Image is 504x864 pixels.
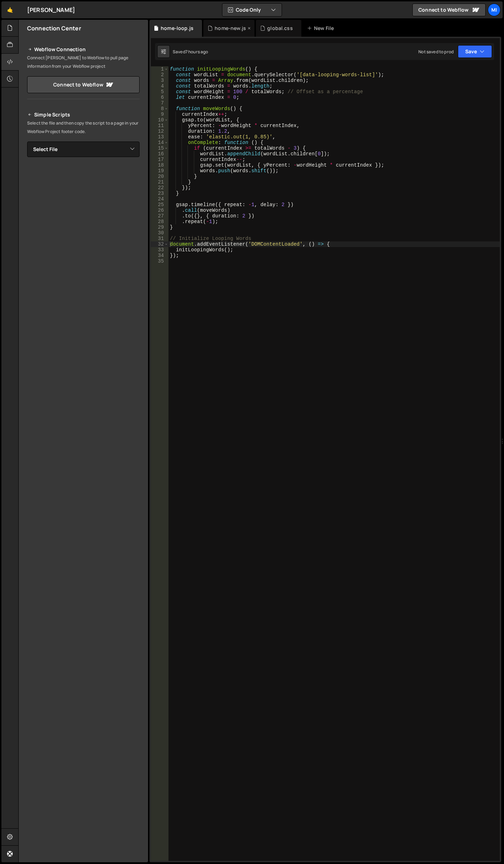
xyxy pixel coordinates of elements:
div: 32 [151,241,168,247]
h2: Connection Center [27,24,81,32]
div: 4 [151,83,168,89]
p: Connect [PERSON_NAME] to Webflow to pull page information from your Webflow project [27,54,140,71]
div: 25 [151,202,168,208]
a: Mi [488,4,500,16]
div: [PERSON_NAME] [27,6,75,14]
div: 3 [151,78,168,83]
div: 30 [151,230,168,236]
div: Not saved to prod [418,49,454,55]
div: 21 [151,179,168,185]
div: 29 [151,224,168,230]
a: Connect to Webflow [27,76,140,93]
div: 7 hours ago [185,49,208,55]
div: 35 [151,258,168,264]
div: 12 [151,128,168,134]
div: Saved [173,49,208,55]
div: 5 [151,89,168,95]
a: 🤙 [1,1,19,18]
div: 8 [151,106,168,112]
div: 27 [151,213,168,219]
div: 28 [151,219,168,224]
div: 18 [151,162,168,168]
div: 14 [151,140,168,145]
button: Save [458,45,492,58]
div: 19 [151,168,168,174]
div: home-loop.js [161,25,193,32]
div: 6 [151,95,168,100]
div: 34 [151,253,168,258]
div: 17 [151,157,168,162]
div: 33 [151,247,168,253]
div: 10 [151,117,168,123]
div: 15 [151,145,168,151]
div: 22 [151,185,168,191]
div: 16 [151,151,168,157]
div: 24 [151,196,168,202]
div: 11 [151,123,168,128]
h2: Simple Scripts [27,110,140,119]
div: 13 [151,134,168,140]
div: 2 [151,72,168,78]
div: 26 [151,208,168,213]
div: global.css [267,25,293,32]
div: 9 [151,112,168,117]
div: 23 [151,191,168,196]
div: New File [307,25,337,32]
div: 1 [151,66,168,72]
div: home-new.js [215,25,246,32]
iframe: YouTube video player [27,169,140,232]
div: 20 [151,174,168,179]
h2: Webflow Connection [27,45,140,54]
button: Code Only [222,4,282,16]
a: Connect to Webflow [412,4,486,16]
iframe: YouTube video player [27,237,140,300]
div: 31 [151,236,168,241]
p: Select the file and then copy the script to a page in your Webflow Project footer code. [27,119,140,136]
div: 7 [151,100,168,106]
